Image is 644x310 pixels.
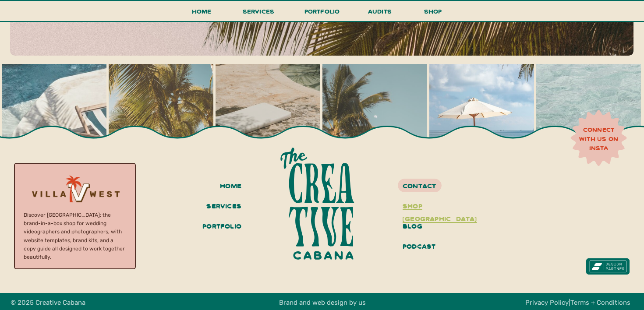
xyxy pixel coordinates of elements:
h3: | [522,297,633,307]
img: pexels-quang-nguyen-vinh-3355732 [429,64,534,169]
a: portfolio [301,6,343,22]
h3: © 2025 Creative Cabana [11,297,113,307]
span: services [243,7,275,15]
a: shop [GEOGRAPHIC_DATA] [403,199,468,214]
a: services [240,6,277,22]
a: contact [403,179,468,191]
a: blog [403,219,468,234]
img: pexels-ksu&eli-8681473 [216,64,320,169]
img: pexels-rachel-claire-8113001 [536,64,641,169]
a: services [203,199,241,214]
a: connect with us on insta [574,125,623,152]
a: home [203,179,241,194]
a: audits [367,6,393,21]
h3: Brand and web design by us [249,297,395,307]
a: portfolio [198,219,241,234]
p: Discover [GEOGRAPHIC_DATA]: the brand-in-a-box shop for wedding videographers and photographers, ... [24,211,126,256]
a: Home [188,6,215,22]
img: pexels-content-pixie-2736543 [2,64,106,169]
a: podcast [403,240,468,254]
img: pexels-jess-loiterton-4783945 [109,64,213,169]
a: Terms + Conditions [570,299,630,306]
a: Privacy Policy [525,299,569,306]
img: pexels-michael-villanueva-13433032 [322,64,427,169]
a: shop [412,6,454,21]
